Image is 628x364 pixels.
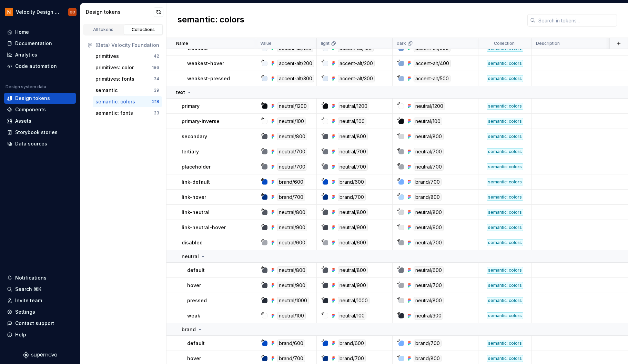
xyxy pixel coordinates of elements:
[6,84,46,90] div: Design system data
[277,340,305,347] div: brand/600
[95,110,133,117] div: semantic: fonts
[414,133,444,140] div: neutral/800
[536,41,560,46] p: Description
[95,98,135,105] div: semantic: colors
[15,129,58,136] div: Storybook stories
[4,104,76,115] a: Components
[414,75,450,82] div: accent-alt/500
[15,297,42,304] div: Invite team
[15,118,31,124] div: Assets
[338,75,375,82] div: accent-alt/300
[4,115,76,127] a: Assets
[487,103,523,110] div: semantic: colors
[338,340,366,347] div: brand/600
[277,75,314,82] div: accent-alt/300
[5,8,13,16] img: bb28370b-b938-4458-ba0e-c5bddf6d21d4.png
[4,138,76,149] a: Data sources
[414,163,444,171] div: neutral/700
[277,266,307,274] div: neutral/800
[187,282,201,289] p: hover
[414,60,451,67] div: accent-alt/400
[1,4,79,19] button: Velocity Design System by NAVEXCC
[15,140,47,147] div: Data sources
[176,89,185,96] p: text
[487,60,523,67] div: semantic: colors
[487,118,523,125] div: semantic: colors
[15,106,46,113] div: Components
[154,88,159,93] div: 39
[93,96,162,107] a: semantic: colors218
[126,27,161,32] div: Collections
[4,306,76,317] a: Settings
[93,108,162,119] a: semantic: fonts33
[187,340,205,347] p: default
[277,193,305,201] div: brand/700
[277,224,307,231] div: neutral/900
[338,60,375,67] div: accent-alt/200
[182,209,210,216] p: link-neutral
[182,239,203,246] p: disabled
[4,27,76,38] a: Home
[338,193,366,201] div: brand/700
[15,274,47,281] div: Notifications
[15,29,29,36] div: Home
[277,163,307,171] div: neutral/700
[338,282,368,289] div: neutral/900
[15,51,37,58] div: Analytics
[15,320,54,327] div: Contact support
[182,163,211,170] p: placeholder
[154,110,159,116] div: 33
[338,224,368,231] div: neutral/900
[95,42,159,49] div: (Beta) Velocity Foundation
[338,148,368,155] div: neutral/700
[414,102,445,110] div: neutral/1200
[414,193,442,201] div: brand/800
[93,51,162,62] a: primitives42
[93,73,162,84] button: primitives: fonts34
[182,103,200,110] p: primary
[95,53,119,60] div: primitives
[182,326,196,333] p: brand
[187,312,200,319] p: weak
[93,62,162,73] button: primitives: color186
[95,64,134,71] div: primitives: color
[277,178,305,186] div: brand/600
[95,87,118,94] div: semantic
[414,282,444,289] div: neutral/700
[15,63,57,70] div: Code automation
[86,9,154,16] div: Design tokens
[15,286,41,293] div: Search ⌘K
[4,284,76,295] button: Search ⌘K
[93,85,162,96] button: semantic39
[487,133,523,140] div: semantic: colors
[414,239,444,246] div: neutral/700
[277,102,308,110] div: neutral/1200
[182,179,210,185] p: link-default
[70,9,75,15] div: CC
[487,224,523,231] div: semantic: colors
[414,118,442,125] div: neutral/100
[4,61,76,72] a: Code automation
[414,266,444,274] div: neutral/600
[15,40,52,47] div: Documentation
[487,267,523,274] div: semantic: colors
[15,331,26,338] div: Help
[487,148,523,155] div: semantic: colors
[338,102,369,110] div: neutral/1200
[182,133,207,140] p: secondary
[338,355,366,362] div: brand/700
[338,163,368,171] div: neutral/700
[152,65,159,70] div: 186
[4,38,76,49] a: Documentation
[187,60,224,67] p: weakest-hover
[414,312,443,320] div: neutral/300
[4,318,76,329] button: Contact support
[338,266,368,274] div: neutral/800
[187,297,207,304] p: pressed
[487,163,523,170] div: semantic: colors
[95,75,134,82] div: primitives: fonts
[414,209,444,216] div: neutral/800
[152,99,159,104] div: 218
[4,272,76,283] button: Notifications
